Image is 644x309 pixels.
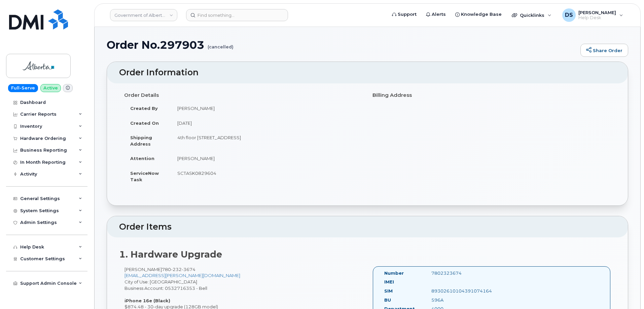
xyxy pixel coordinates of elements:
[384,279,394,285] label: IMEI
[171,130,362,151] td: 4th floor [STREET_ADDRESS]
[130,106,158,111] strong: Created By
[124,298,170,303] strong: iPhone 16e (Black)
[107,39,577,51] h1: Order No.297903
[171,151,362,166] td: [PERSON_NAME]
[162,267,195,272] span: 780
[171,267,182,272] span: 232
[124,92,362,98] h4: Order Details
[384,297,391,303] label: BU
[372,92,611,98] h4: Billing Address
[130,170,159,182] strong: ServiceNow Task
[171,101,362,116] td: [PERSON_NAME]
[426,270,492,276] div: 7802323674
[119,68,616,77] h2: Order Information
[182,267,195,272] span: 3674
[119,249,222,260] strong: 1. Hardware Upgrade
[119,222,616,232] h2: Order Items
[130,156,154,161] strong: Attention
[426,288,492,294] div: 89302610104391074164
[130,135,152,147] strong: Shipping Address
[580,44,628,57] a: Share Order
[384,288,393,294] label: SIM
[171,116,362,130] td: [DATE]
[208,39,234,49] small: (cancelled)
[171,166,362,187] td: SCTASK0829604
[426,297,492,303] div: 596A
[384,270,404,276] label: Number
[124,273,240,278] a: [EMAIL_ADDRESS][PERSON_NAME][DOMAIN_NAME]
[130,120,159,126] strong: Created On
